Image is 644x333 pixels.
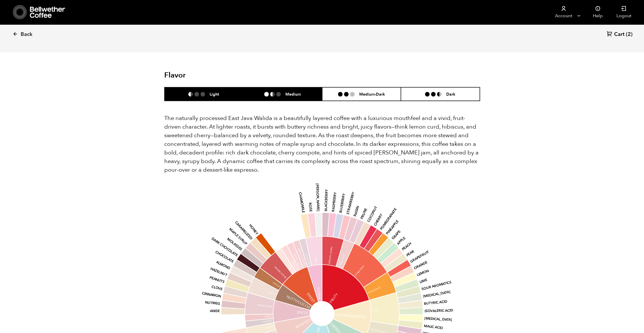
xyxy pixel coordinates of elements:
[446,92,455,96] h6: Dark
[359,92,385,96] h6: Medium-Dark
[285,92,301,96] h6: Medium
[614,31,624,38] span: Cart
[164,114,480,174] p: The naturally processed East Java Walida is a beautifully layered coffee with a luxurious mouthfe...
[626,31,633,38] span: (2)
[210,92,219,96] h6: Light
[607,31,633,38] a: Cart (2)
[164,71,270,80] h2: Flavor
[21,31,32,38] span: Back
